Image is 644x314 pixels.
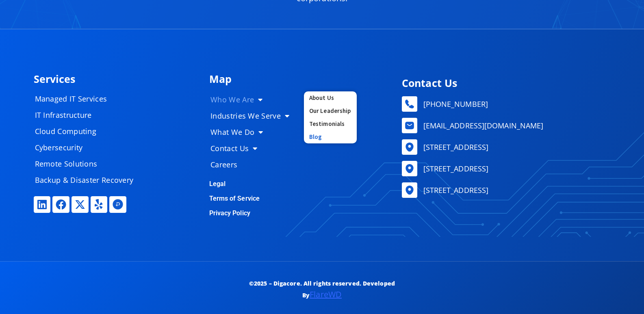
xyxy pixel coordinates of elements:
[421,141,489,153] span: [STREET_ADDRESS]
[421,162,489,175] span: [STREET_ADDRESS]
[202,156,304,173] a: Careers
[27,172,149,188] a: Backup & Disaster Recovery
[202,91,304,108] a: Who We Are
[402,96,606,112] a: [PHONE_NUMBER]
[421,98,488,110] span: [PHONE_NUMBER]
[202,124,304,140] a: What We Do
[202,108,304,124] a: Industries We Serve
[209,180,226,188] a: Legal
[209,209,250,217] a: Privacy Policy
[421,184,489,196] span: [STREET_ADDRESS]
[304,91,357,104] a: About Us
[27,123,149,139] a: Cloud Computing
[402,78,606,88] h4: Contact Us
[34,74,201,84] h4: Services
[304,117,357,130] a: Testimonials
[402,139,606,155] a: [STREET_ADDRESS]
[27,91,149,107] a: Managed IT Services
[402,118,606,133] a: [EMAIL_ADDRESS][DOMAIN_NAME]
[209,195,260,202] a: Terms of Service
[402,161,606,176] a: [STREET_ADDRESS]
[231,278,413,301] p: ©2025 – Digacore. All rights reserved. Developed By
[202,91,304,173] nav: Menu
[304,104,357,117] a: Our Leadership
[27,156,149,172] a: Remote Solutions
[202,140,304,156] a: Contact Us
[209,74,390,84] h4: Map
[27,107,149,123] a: IT Infrastructure
[304,130,357,143] a: Blog
[304,91,357,143] ul: Who We Are
[27,139,149,156] a: Cybersecurity
[421,119,544,132] span: [EMAIL_ADDRESS][DOMAIN_NAME]
[27,91,149,188] nav: Menu
[402,182,606,198] a: [STREET_ADDRESS]
[310,289,342,300] a: FlareWD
